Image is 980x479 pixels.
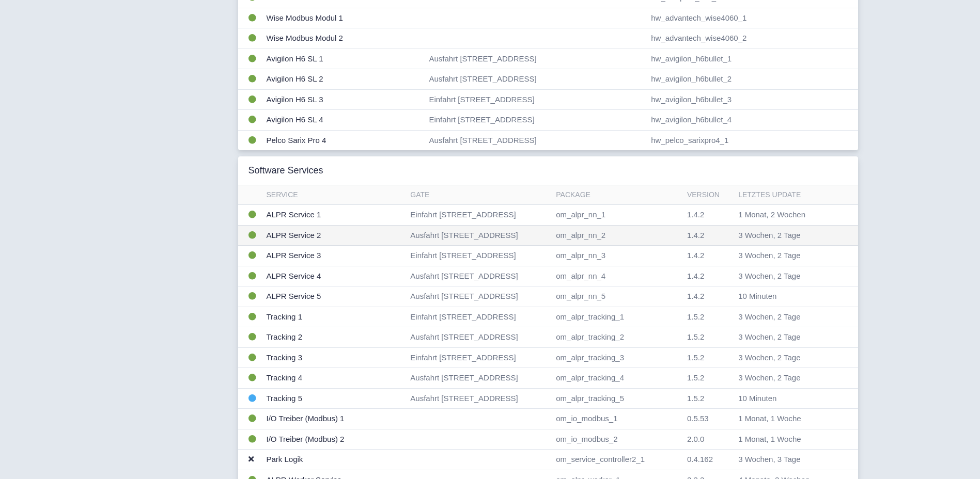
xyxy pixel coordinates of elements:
[262,110,425,131] td: Avigilon H6 SL 4
[687,332,704,341] span: 1.5.2
[734,205,839,226] td: 1 Monat, 2 Wochen
[262,327,407,348] td: Tracking 2
[406,286,552,307] td: Ausfahrt [STREET_ADDRESS]
[425,89,647,110] td: Einfahrt [STREET_ADDRESS]
[734,347,839,368] td: 3 Wochen, 2 Tage
[687,353,704,362] span: 1.5.2
[687,394,704,403] span: 1.5.2
[262,49,425,69] td: Avigilon H6 SL 1
[262,266,407,286] td: ALPR Service 4
[406,327,552,348] td: Ausfahrt [STREET_ADDRESS]
[683,185,734,205] th: Version
[262,69,425,90] td: Avigilon H6 SL 2
[734,450,839,470] td: 3 Wochen, 3 Tage
[406,347,552,368] td: Einfahrt [STREET_ADDRESS]
[552,347,683,368] td: om_alpr_tracking_3
[687,414,709,423] span: 0.5.53
[425,110,647,131] td: Einfahrt [STREET_ADDRESS]
[262,409,407,429] td: I/O Treiber (Modbus) 1
[406,225,552,246] td: Ausfahrt [STREET_ADDRESS]
[262,368,407,389] td: Tracking 4
[734,286,839,307] td: 10 Minuten
[552,205,683,226] td: om_alpr_nn_1
[552,429,683,450] td: om_io_modbus_2
[647,130,858,150] td: hw_pelco_sarixpro4_1
[552,409,683,429] td: om_io_modbus_1
[552,225,683,246] td: om_alpr_nn_2
[262,246,407,266] td: ALPR Service 3
[406,205,552,226] td: Einfahrt [STREET_ADDRESS]
[647,69,858,90] td: hw_avigilon_h6bullet_2
[647,28,858,49] td: hw_advantech_wise4060_2
[734,185,839,205] th: Letztes Update
[734,327,839,348] td: 3 Wochen, 2 Tage
[262,388,407,409] td: Tracking 5
[552,327,683,348] td: om_alpr_tracking_2
[552,266,683,286] td: om_alpr_nn_4
[262,286,407,307] td: ALPR Service 5
[552,388,683,409] td: om_alpr_tracking_5
[262,130,425,150] td: Pelco Sarix Pro 4
[687,292,704,300] span: 1.4.2
[687,231,704,239] span: 1.4.2
[406,185,552,205] th: Gate
[262,205,407,226] td: ALPR Service 1
[687,312,704,321] span: 1.5.2
[425,130,647,150] td: Ausfahrt [STREET_ADDRESS]
[406,246,552,266] td: Einfahrt [STREET_ADDRESS]
[406,307,552,327] td: Einfahrt [STREET_ADDRESS]
[734,368,839,389] td: 3 Wochen, 2 Tage
[262,89,425,110] td: Avigilon H6 SL 3
[425,49,647,69] td: Ausfahrt [STREET_ADDRESS]
[734,246,839,266] td: 3 Wochen, 2 Tage
[552,286,683,307] td: om_alpr_nn_5
[647,110,858,131] td: hw_avigilon_h6bullet_4
[734,409,839,429] td: 1 Monat, 1 Woche
[262,307,407,327] td: Tracking 1
[734,307,839,327] td: 3 Wochen, 2 Tage
[262,429,407,450] td: I/O Treiber (Modbus) 2
[262,8,425,28] td: Wise Modbus Modul 1
[687,455,713,464] span: 0.4.162
[734,429,839,450] td: 1 Monat, 1 Woche
[406,388,552,409] td: Ausfahrt [STREET_ADDRESS]
[552,307,683,327] td: om_alpr_tracking_1
[552,368,683,389] td: om_alpr_tracking_4
[734,225,839,246] td: 3 Wochen, 2 Tage
[734,388,839,409] td: 10 Minuten
[734,266,839,286] td: 3 Wochen, 2 Tage
[262,225,407,246] td: ALPR Service 2
[687,251,704,260] span: 1.4.2
[552,450,683,470] td: om_service_controller2_1
[406,368,552,389] td: Ausfahrt [STREET_ADDRESS]
[262,28,425,49] td: Wise Modbus Modul 2
[262,185,407,205] th: Service
[687,435,704,443] span: 2.0.0
[647,8,858,28] td: hw_advantech_wise4060_1
[687,210,704,219] span: 1.4.2
[687,373,704,382] span: 1.5.2
[647,49,858,69] td: hw_avigilon_h6bullet_1
[552,185,683,205] th: Package
[647,89,858,110] td: hw_avigilon_h6bullet_3
[687,272,704,280] span: 1.4.2
[552,246,683,266] td: om_alpr_nn_3
[262,450,407,470] td: Park Logik
[406,266,552,286] td: Ausfahrt [STREET_ADDRESS]
[248,165,323,177] h3: Software Services
[425,69,647,90] td: Ausfahrt [STREET_ADDRESS]
[262,347,407,368] td: Tracking 3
